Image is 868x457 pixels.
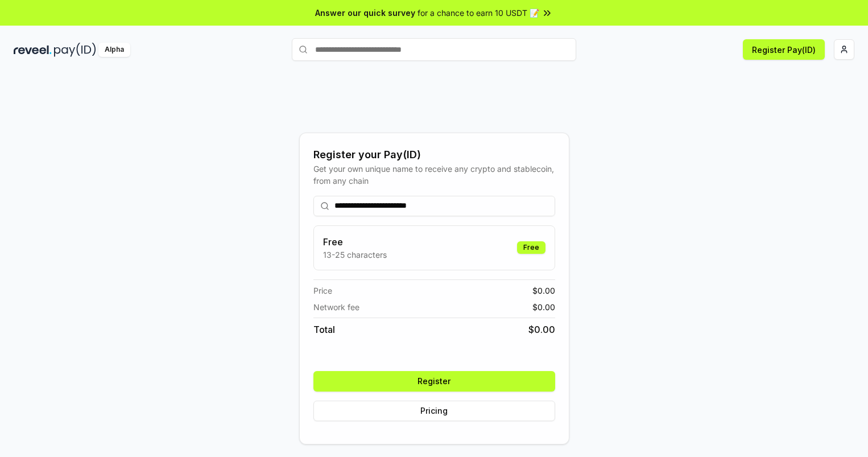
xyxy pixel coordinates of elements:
[313,147,555,163] div: Register your Pay(ID)
[323,249,387,261] p: 13-25 characters
[517,241,545,254] div: Free
[54,43,96,57] img: pay_id
[743,39,825,60] button: Register Pay(ID)
[313,301,359,313] span: Network fee
[315,7,415,19] span: Answer our quick survey
[313,371,555,392] button: Register
[532,285,555,297] span: $ 0.00
[323,235,387,249] h3: Free
[98,43,130,57] div: Alpha
[313,163,555,187] div: Get your own unique name to receive any crypto and stablecoin, from any chain
[313,401,555,421] button: Pricing
[14,43,52,57] img: reveel_dark
[418,7,539,19] span: for a chance to earn 10 USDT 📝
[313,323,335,336] span: Total
[528,323,555,336] span: $ 0.00
[532,301,555,313] span: $ 0.00
[313,285,332,297] span: Price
